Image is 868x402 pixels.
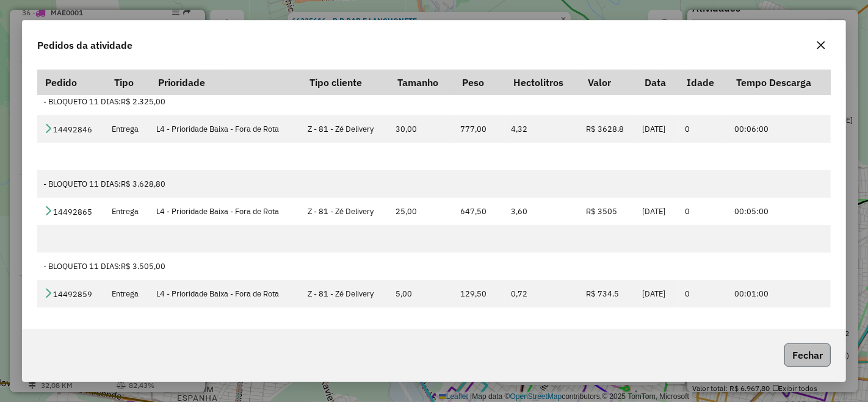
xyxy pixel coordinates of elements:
td: [DATE] [636,115,679,143]
td: [DATE] [636,198,679,225]
td: 14492865 [37,198,106,225]
span: 4,32 [512,124,528,134]
td: 0 [679,115,728,143]
span: R$ 3.505,00 [121,261,165,271]
th: Peso [454,70,505,95]
td: L4 - Prioridade Baixa - Fora de Rota [150,280,302,307]
td: 777,00 [454,115,505,143]
span: Entrega [112,206,139,217]
td: 14492859 [37,280,106,307]
span: Z - 81 - Zé Delivery [308,206,374,217]
th: Pedido [37,70,106,95]
span: Pedidos da atividade [37,38,132,52]
th: Data [636,70,679,95]
td: R$ 734.5 [579,280,636,307]
td: 129,50 [454,280,505,307]
div: - BLOQUETO 11 DIAS: [43,96,825,107]
th: Valor [579,70,636,95]
th: Tempo Descarga [728,70,831,95]
td: 00:06:00 [728,115,831,143]
td: 14492846 [37,115,106,143]
td: R$ 3628.8 [579,115,636,143]
span: Entrega [112,124,139,134]
div: - BLOQUETO 11 DIAS: [43,260,825,272]
td: 0 [679,280,728,307]
td: 00:01:00 [728,280,831,307]
span: Entrega [112,289,139,299]
td: R$ 3505 [579,198,636,225]
th: Tipo cliente [302,70,389,95]
th: Hectolitros [505,70,579,95]
td: 0 [679,198,728,225]
td: L4 - Prioridade Baixa - Fora de Rota [150,198,302,225]
td: 5,00 [389,280,454,307]
span: R$ 3.628,80 [121,179,165,189]
div: - BLOQUETO 11 DIAS: [43,178,825,190]
td: 00:05:00 [728,198,831,225]
span: 3,60 [512,206,528,217]
th: Tamanho [389,70,454,95]
td: [DATE] [636,280,679,307]
span: R$ 2.325,00 [121,96,165,107]
th: Tipo [106,70,150,95]
td: 25,00 [389,198,454,225]
td: 647,50 [454,198,505,225]
span: Z - 81 - Zé Delivery [308,289,374,299]
td: L4 - Prioridade Baixa - Fora de Rota [150,115,302,143]
th: Idade [679,70,728,95]
span: 0,72 [512,289,528,299]
button: Fechar [784,343,831,367]
span: Z - 81 - Zé Delivery [308,124,374,134]
td: 30,00 [389,115,454,143]
th: Prioridade [150,70,302,95]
